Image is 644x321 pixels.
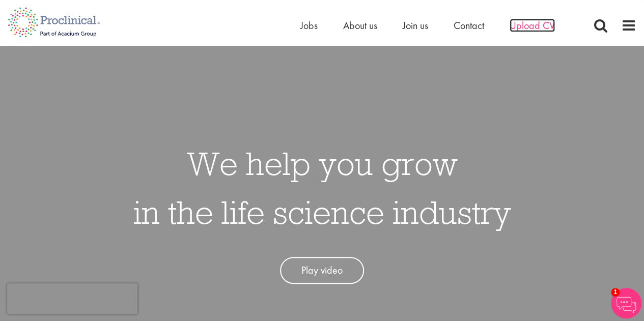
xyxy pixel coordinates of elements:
[611,288,641,318] img: Chatbot
[454,19,484,32] a: Contact
[510,19,555,32] a: Upload CV
[343,19,377,32] a: About us
[300,19,318,32] a: Jobs
[133,139,511,237] h1: We help you grow in the life science industry
[403,19,428,32] a: Join us
[280,257,364,284] a: Play video
[611,288,620,297] span: 1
